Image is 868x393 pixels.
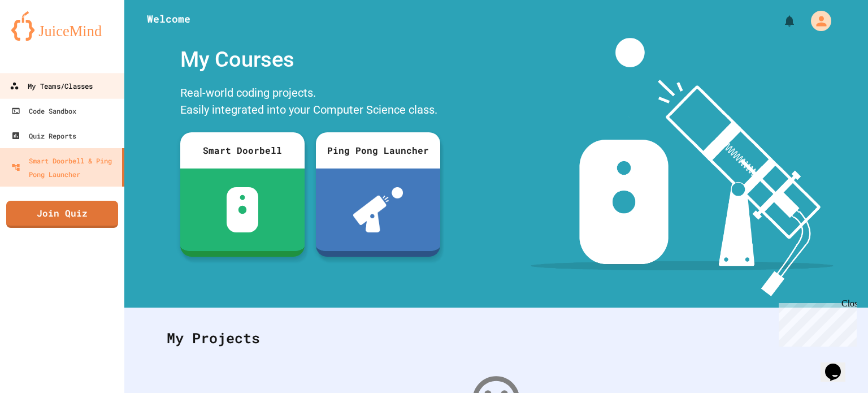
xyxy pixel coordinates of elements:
[155,316,837,360] div: My Projects
[11,129,76,142] div: Quiz Reports
[180,132,305,169] div: Smart Doorbell
[6,201,118,228] a: Join Quiz
[11,104,76,118] div: Code Sandbox
[762,11,799,31] div: My Notifications
[5,5,78,72] div: Chat with us now!Close
[316,132,440,169] div: Ping Pong Launcher
[821,348,857,382] iframe: chat widget
[774,299,857,347] iframe: chat widget
[353,187,403,232] img: ppl-with-ball.png
[10,79,93,93] div: My Teams/Classes
[799,8,834,34] div: My Account
[531,38,834,296] img: banner-image-my-projects.png
[227,187,259,232] img: sdb-white.svg
[175,81,446,124] div: Real-world coding projects. Easily integrated into your Computer Science class.
[175,38,446,81] div: My Courses
[11,154,118,181] div: Smart Doorbell & Ping Pong Launcher
[11,11,113,41] img: logo-orange.svg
